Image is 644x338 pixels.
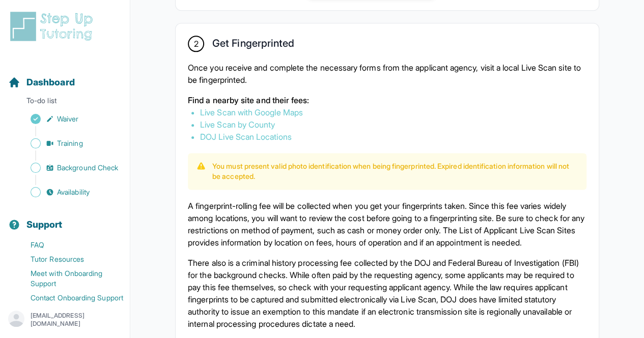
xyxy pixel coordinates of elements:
[8,266,130,291] a: Meet with Onboarding Support
[4,96,126,110] p: To-do list
[8,112,130,126] a: Waiver
[188,257,586,330] p: There also is a criminal history processing fee collected by the DOJ and Federal Bureau of Invest...
[4,201,126,236] button: Support
[26,75,75,89] span: Dashboard
[8,136,130,150] a: Training
[188,62,586,86] p: Once you receive and complete the necessary forms from the applicant agency, visit a local Live S...
[26,218,63,232] span: Support
[193,38,198,50] span: 2
[188,200,586,249] p: A fingerprint-rolling fee will be collected when you get your fingerprints taken. Since this fee ...
[200,132,292,142] a: DOJ Live Scan Locations
[57,163,118,173] span: Background Check
[8,238,130,252] a: FAQ
[188,94,586,106] p: Find a nearby site and their fees:
[200,119,275,130] a: Live Scan by County
[8,311,122,329] button: [EMAIL_ADDRESS][DOMAIN_NAME]
[4,59,126,94] button: Dashboard
[31,312,122,328] p: [EMAIL_ADDRESS][DOMAIN_NAME]
[212,161,578,181] p: You must present valid photo identification when being fingerprinted. Expired identification info...
[8,252,130,266] a: Tutor Resources
[57,114,78,124] span: Waiver
[8,75,75,89] a: Dashboard
[212,37,294,53] h2: Get Fingerprinted
[8,161,130,175] a: Background Check
[57,138,83,148] span: Training
[200,107,303,117] a: Live Scan with Google Maps
[8,10,99,43] img: logo
[57,187,90,197] span: Availability
[8,185,130,199] a: Availability
[8,291,130,305] a: Contact Onboarding Support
